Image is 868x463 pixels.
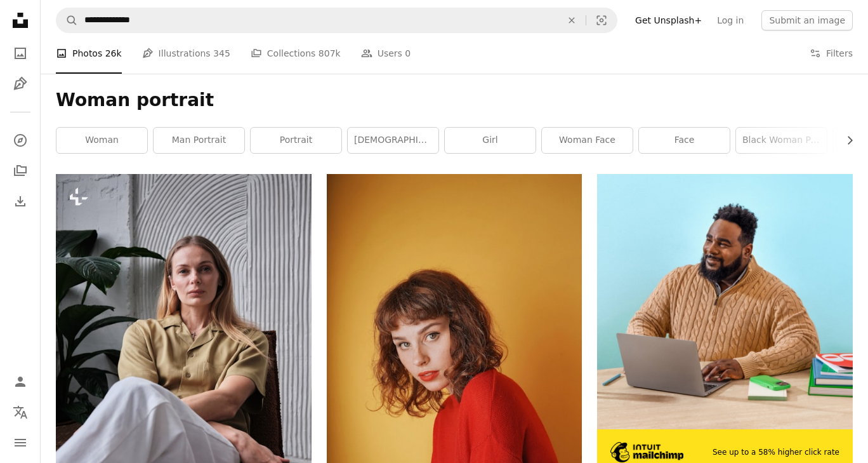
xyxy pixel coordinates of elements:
[445,128,536,153] a: girl
[8,430,33,455] button: Menu
[709,10,751,30] a: Log in
[542,128,633,153] a: woman face
[586,8,617,32] button: Visual search
[8,189,33,214] a: Download History
[838,128,853,153] button: scroll list to the right
[810,33,853,74] button: Filters
[327,359,582,371] a: woman wearing red long-sleeved shirt beside wall
[56,395,312,406] a: a woman sitting in a chair
[597,174,853,429] img: file-1722962830841-dea897b5811bimage
[8,158,33,184] a: Collections
[8,71,33,97] a: Illustrations
[361,33,411,74] a: Users 0
[8,128,33,153] a: Explore
[761,10,853,30] button: Submit an image
[56,8,78,32] button: Search Unsplash
[610,442,683,462] img: file-1690386555781-336d1949dad1image
[56,8,617,33] form: Find visuals sitewide
[56,89,853,112] h1: Woman portrait
[736,128,827,153] a: black woman portrait
[628,10,709,30] a: Get Unsplash+
[8,41,33,66] a: Photos
[713,447,839,458] span: See up to a 58% higher click rate
[8,8,33,36] a: Home — Unsplash
[213,46,230,60] span: 345
[251,128,341,153] a: portrait
[251,33,341,74] a: Collections 807k
[8,399,33,425] button: Language
[639,128,730,153] a: face
[558,8,586,32] button: Clear
[348,128,438,153] a: [DEMOGRAPHIC_DATA]
[319,46,341,60] span: 807k
[142,33,230,74] a: Illustrations 345
[56,128,147,153] a: woman
[405,46,411,60] span: 0
[154,128,244,153] a: man portrait
[8,369,33,394] a: Log in / Sign up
